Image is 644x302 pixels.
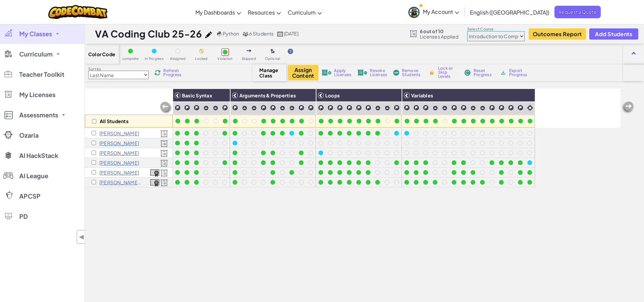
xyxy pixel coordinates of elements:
[589,28,638,40] button: Add Students
[308,104,314,111] img: IconChallengeLevel.svg
[337,104,343,111] img: IconChallengeLevel.svg
[160,130,168,138] img: Licensed
[370,69,387,77] span: Revoke Licenses
[19,92,55,98] span: My Licenses
[222,104,228,111] img: IconChallengeLevel.svg
[160,140,168,147] img: Licensed
[334,69,351,77] span: Apply Licenses
[100,118,128,124] p: All Students
[160,150,168,157] img: Licensed
[242,31,248,37] img: MultipleUsers.png
[19,153,58,159] span: AI HackStack
[527,105,533,111] img: IconIntro.svg
[356,104,362,111] img: IconChallengeLevel.svg
[470,105,476,111] img: IconPracticeLevel.svg
[239,92,296,98] span: Arguments & Properties
[217,57,233,61] span: Violation
[95,27,202,40] h1: VA Coding Club 25-26
[19,31,52,37] span: My Classes
[19,132,39,138] span: Ozaria
[529,28,586,40] button: Outcomes Report
[19,71,64,77] span: Teacher Toolkit
[145,57,164,61] span: In Progress
[79,232,85,242] span: ◀
[284,30,299,37] span: [DATE]
[150,179,159,187] img: certificate-icon.png
[460,104,467,111] img: IconChallengeLevel.svg
[159,101,173,115] img: Arrow_Left_Inactive.png
[393,104,400,111] img: IconChallengeLevel.svg
[19,112,58,118] span: Assessments
[428,69,435,75] img: IconLock.svg
[489,104,495,111] img: IconChallengeLevel.svg
[451,104,457,111] img: IconChallengeLevel.svg
[174,104,181,111] img: IconChallengeLevel.svg
[384,105,390,111] img: IconPracticeLevel.svg
[232,104,238,111] img: IconChallengeLevel.svg
[318,104,324,111] img: IconChallengeLevel.svg
[242,57,256,61] span: Skipped
[393,70,399,76] img: IconRemoveStudents.svg
[195,9,235,16] span: My Dashboards
[242,105,247,111] img: IconPracticeLevel.svg
[517,104,524,111] img: IconChallengeLevel.svg
[195,57,208,61] span: Locked
[420,28,459,34] span: 6 out of 10
[284,3,325,21] a: Curriculum
[99,180,142,185] p: Brody Webb w
[160,179,168,187] img: Licensed
[420,34,459,39] span: Licenses Applied
[150,169,159,177] img: certificate-icon.png
[88,66,149,72] label: Sort by
[500,70,506,76] img: IconArchive.svg
[375,105,381,111] img: IconPracticeLevel.svg
[223,30,239,37] span: Python
[423,8,459,15] span: My Account
[154,70,161,76] img: IconReload.svg
[327,104,334,111] img: IconChallengeLevel.svg
[357,70,367,76] img: IconLicenseRevoke.svg
[325,92,340,98] span: Loops
[217,31,222,37] img: python.png
[405,1,462,23] a: My Account
[260,104,267,111] img: IconChallengeLevel.svg
[99,131,139,136] p: Arianna DeVaughn
[203,105,209,111] img: IconPracticeLevel.svg
[150,178,159,186] a: View Course Completion Certificate
[99,160,139,165] p: Christopher Nash
[554,6,601,18] a: Request a Quote
[432,105,438,111] img: IconPracticeLevel.svg
[438,66,458,78] span: Lock or Skip Levels
[509,69,530,77] span: Export Progress
[298,104,305,111] img: IconChallengeLevel.svg
[19,51,53,57] span: Curriculum
[467,26,525,32] label: Select Course
[99,140,139,146] p: Joshua McCartney
[321,70,332,76] img: IconLicenseApply.svg
[150,168,159,176] a: View Course Completion Certificate
[48,5,108,19] img: CodeCombat logo
[498,104,505,111] img: IconChallengeLevel.svg
[288,9,316,16] span: Curriculum
[122,57,139,61] span: complete
[244,3,284,21] a: Resources
[205,31,212,38] img: iconPencil.svg
[404,104,410,111] img: IconChallengeLevel.svg
[280,105,285,111] img: IconPracticeLevel.svg
[408,7,420,18] img: avatar
[402,69,422,77] span: Remove Students
[192,3,244,21] a: My Dashboards
[413,104,420,111] img: IconChallengeLevel.svg
[88,51,115,57] span: Color Code
[246,49,252,52] img: IconSkippedLevel.svg
[288,49,293,54] img: IconHint.svg
[277,31,283,37] img: calendar.svg
[184,104,190,111] img: IconChallengeLevel.svg
[270,49,275,54] img: IconOptionalLevel.svg
[160,160,168,167] img: Licensed
[411,92,433,98] span: Variables
[249,30,273,37] span: 6 Students
[595,31,632,37] span: Add Students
